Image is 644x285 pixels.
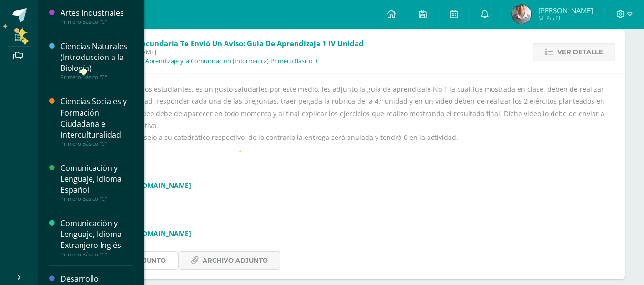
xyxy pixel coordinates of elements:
[76,83,606,270] div: Buenos días, estimados estudiantes, es un gusto saludarles por este medio, les adjunto la guía de...
[61,74,133,80] div: Primero Básico "C"
[61,96,133,140] div: Ciencias Sociales y Formación Ciudadana e Interculturalidad
[178,251,280,270] a: Archivo Adjunto
[538,14,593,22] span: Mi Perfil
[61,218,133,257] a: Comunicación y Lenguaje, Idioma Extranjero InglésPrimero Básico "C"
[61,196,133,202] div: Primero Básico "C"
[61,8,133,19] div: Artes Industriales
[61,163,133,202] a: Comunicación y Lenguaje, Idioma EspañolPrimero Básico "C"
[93,58,321,65] p: Tecnología para el Aprendizaje y la Comunicación (Informática) Primero Básico 'C'
[61,96,133,147] a: Ciencias Sociales y Formación Ciudadana e InterculturalidadPrimero Básico "C"
[557,43,603,61] span: Ver detalle
[512,5,531,24] img: 891e819e70bbd0836cf63f5cbf581b51.png
[538,6,593,15] span: [PERSON_NAME]
[203,252,268,269] span: Archivo Adjunto
[61,251,133,258] div: Primero Básico "C"
[93,48,364,56] span: [DATE][PERSON_NAME]
[61,19,133,25] div: Primero Básico "C"
[61,41,133,80] a: Ciencias Naturales (Introducción a la Biología)Primero Básico "C"
[61,140,133,147] div: Primero Básico "C"
[61,163,133,196] div: Comunicación y Lenguaje, Idioma Español
[61,8,133,25] a: Artes IndustrialesPrimero Básico "C"
[61,41,133,74] div: Ciencias Naturales (Introducción a la Biología)
[61,218,133,251] div: Comunicación y Lenguaje, Idioma Extranjero Inglés
[93,39,364,48] span: Informática Secundaria te envió un aviso: Guia De Aprendizaje 1 IV Unidad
